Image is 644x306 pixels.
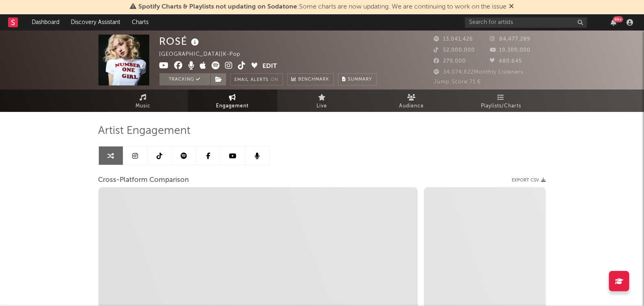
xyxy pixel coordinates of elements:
a: Benchmark [287,73,334,85]
span: Summary [348,77,372,82]
input: Search for artists [465,17,587,28]
span: Jump Score: 71.6 [434,79,481,85]
button: Summary [338,73,377,85]
div: [GEOGRAPHIC_DATA] | K-Pop [159,50,250,59]
span: Dismiss [509,4,514,10]
span: 52,000,000 [434,48,475,53]
span: 480,645 [490,59,522,64]
span: : Some charts are now updating. We are continuing to work on the issue [139,4,507,10]
a: Live [277,90,367,112]
a: Playlists/Charts [456,90,546,112]
span: Spotify Charts & Playlists not updating on Sodatone [139,4,297,10]
a: Discovery Assistant [65,14,126,31]
a: Charts [126,14,154,31]
a: Dashboard [26,14,65,31]
em: On [271,78,279,82]
span: Audience [399,101,424,111]
button: Edit [263,61,277,72]
span: Music [135,101,151,111]
span: Cross-Platform Comparison [98,175,189,185]
span: 19,300,000 [490,48,530,53]
span: Playlists/Charts [481,101,521,111]
span: Benchmark [299,75,330,85]
span: 279,000 [434,59,466,64]
div: 99 + [613,16,623,22]
button: Export CSV [512,178,546,183]
div: ROSÉ [159,35,201,48]
span: Artist Engagement [98,126,191,136]
a: Audience [367,90,456,112]
span: Live [317,101,327,111]
button: Email AlertsOn [230,73,283,85]
span: 13,041,426 [434,37,474,42]
span: 34,074,822 Monthly Listeners [434,70,524,75]
button: Tracking [159,73,210,85]
button: 99+ [611,19,616,26]
span: 84,477,289 [490,37,530,42]
a: Engagement [188,90,277,112]
a: Music [98,90,188,112]
span: Engagement [216,101,249,111]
